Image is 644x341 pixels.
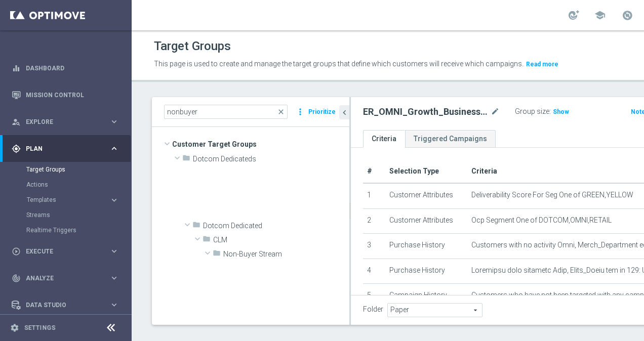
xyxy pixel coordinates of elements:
span: Dotcom Dedicated [203,222,349,230]
span: Show [553,108,569,115]
label: Folder [363,305,383,314]
span: Customer Target Groups [172,137,349,151]
span: Plan [26,146,109,152]
label: : [549,107,551,116]
td: Customer Attributes [385,208,467,234]
i: keyboard_arrow_right [109,246,119,256]
div: Execute [12,247,109,256]
button: Read more [525,59,559,70]
i: track_changes [12,274,21,283]
button: Data Studio keyboard_arrow_right [11,301,119,309]
button: equalizer Dashboard [11,64,119,72]
div: Analyze [12,274,109,283]
td: Campaign History [385,284,467,309]
i: keyboard_arrow_right [109,273,119,283]
td: 2 [363,208,385,234]
a: Criteria [363,130,405,148]
i: mode_edit [491,106,500,118]
i: keyboard_arrow_right [109,195,119,205]
div: Realtime Triggers [26,223,131,238]
div: Dashboard [12,55,119,81]
td: 4 [363,259,385,284]
i: settings [10,323,19,332]
i: equalizer [12,64,21,73]
div: Data Studio [12,301,109,310]
button: Prioritize [307,105,337,119]
a: Streams [26,211,105,219]
i: more_vert [295,105,305,119]
div: Templates [26,192,131,207]
div: Target Groups [26,162,131,177]
input: Quick find group or folder [164,105,288,119]
i: folder [182,154,190,165]
i: chevron_left [340,108,349,117]
i: gps_fixed [12,144,21,153]
a: Triggered Campaigns [405,130,496,148]
th: # [363,160,385,183]
span: Dotcom Dedicateds [193,155,349,163]
div: Streams [26,207,131,223]
span: Deliverability Score For Seg One of GREEN,YELLOW [471,191,633,199]
button: track_changes Analyze keyboard_arrow_right [11,274,119,282]
span: Criteria [471,167,497,175]
div: Templates [27,197,109,203]
span: Non-Buyer Stream [223,250,349,259]
button: person_search Explore keyboard_arrow_right [11,118,119,126]
i: folder [203,235,211,246]
a: Mission Control [26,81,119,108]
td: Customer Attributes [385,183,467,208]
button: chevron_left [339,105,349,119]
i: folder [192,221,200,232]
h1: Target Groups [154,39,231,54]
a: Actions [26,181,105,189]
td: Purchase History [385,234,467,259]
a: Dashboard [26,55,119,81]
i: folder [213,249,221,261]
span: This page is used to create and manage the target groups that define which customers will receive... [154,60,524,68]
div: Actions [26,177,131,192]
button: Mission Control [11,91,119,99]
td: 5 [363,284,385,309]
div: Plan [12,144,109,153]
td: 1 [363,183,385,208]
label: Group size [515,107,549,116]
a: Settings [24,325,55,331]
i: person_search [12,117,21,126]
span: close [277,108,285,116]
td: 3 [363,234,385,259]
span: Templates [27,197,99,203]
span: Ocp Segment One of DOTCOM,OMNI,RETAIL [471,216,612,225]
button: play_circle_outline Execute keyboard_arrow_right [11,247,119,255]
a: Realtime Triggers [26,226,105,234]
a: Target Groups [26,165,105,174]
button: Templates keyboard_arrow_right [26,196,119,204]
h2: ER_OMNI_Growth_Business_NonBuyer_Paper [363,106,489,118]
span: Analyze [26,275,109,281]
span: school [594,10,606,21]
span: Explore [26,119,109,125]
i: keyboard_arrow_right [109,300,119,310]
span: CLM [213,236,349,244]
div: Explore [12,117,109,126]
button: gps_fixed Plan keyboard_arrow_right [11,145,119,153]
td: Purchase History [385,259,467,284]
i: play_circle_outline [12,247,21,256]
i: keyboard_arrow_right [109,117,119,126]
span: Data Studio [26,302,109,308]
i: keyboard_arrow_right [109,144,119,153]
span: Execute [26,248,109,254]
div: Mission Control [12,81,119,108]
th: Selection Type [385,160,467,183]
